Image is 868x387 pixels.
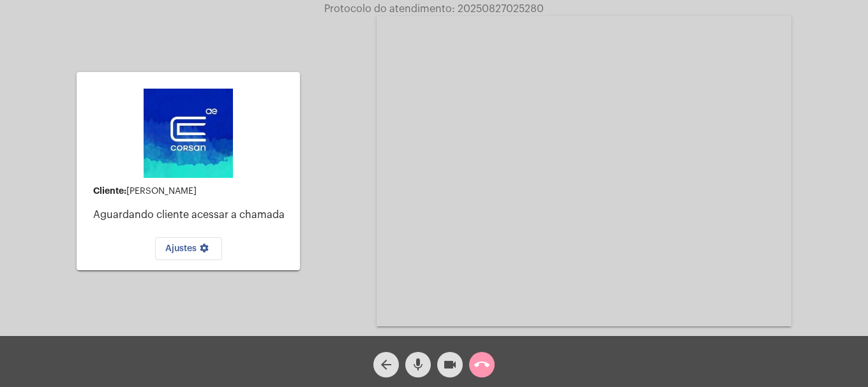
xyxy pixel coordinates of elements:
[93,186,126,195] strong: Cliente:
[474,357,490,372] mat-icon: call_end
[155,237,222,260] button: Ajustes
[442,357,458,372] mat-icon: videocam
[93,186,290,196] div: [PERSON_NAME]
[410,357,426,372] mat-icon: mic
[165,244,212,253] span: Ajustes
[197,243,212,258] mat-icon: settings
[324,4,544,14] span: Protocolo do atendimento: 20250827025280
[378,357,394,372] mat-icon: arrow_back
[93,209,290,221] p: Aguardando cliente acessar a chamada
[144,89,233,178] img: d4669ae0-8c07-2337-4f67-34b0df7f5ae4.jpeg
